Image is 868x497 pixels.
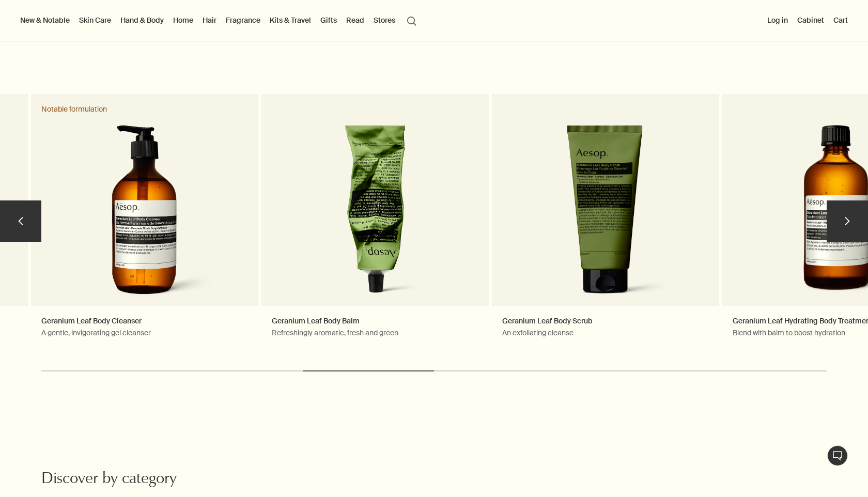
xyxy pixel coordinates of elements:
[118,13,166,27] a: Hand & Body
[261,94,489,358] a: Geranium Leaf Body BalmRefreshingly aromatic, fresh and greenGeranium Leaf Body Balm 100 mL in gr...
[795,13,826,27] a: Cabinet
[200,13,219,27] a: Hair
[827,200,868,242] button: next slide
[827,445,848,466] button: Live Assistance
[765,13,790,27] button: Log in
[41,470,303,490] h2: Discover by category
[344,13,366,27] a: Read
[171,13,195,27] a: Home
[31,94,258,358] a: Geranium Leaf Body CleanserA gentle, invigorating gel cleanserGeranium Leaf Body Cleanser 500 mL ...
[371,13,397,27] button: Stores
[268,13,313,27] a: Kits & Travel
[18,13,72,27] button: New & Notable
[831,13,850,27] button: Cart
[224,13,262,27] a: Fragrance
[492,94,719,358] a: Geranium Leaf Body ScrubAn exfoliating cleanseGeranium Leaf Body Scrub in green tube
[402,10,421,30] button: Open search
[318,13,339,27] a: Gifts
[77,13,113,27] a: Skin Care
